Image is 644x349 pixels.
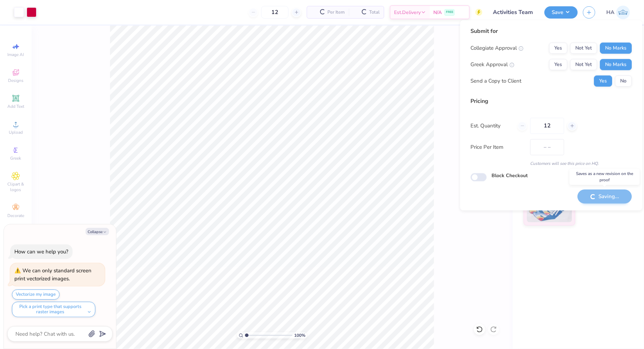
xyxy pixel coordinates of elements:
[294,332,305,338] span: 100 %
[616,6,630,19] img: Harshit Agarwal
[471,44,524,52] div: Collegiate Approval
[544,6,578,19] button: Save
[570,169,640,185] div: Saves as a new revision on the proof
[471,77,522,85] div: Send a Copy to Client
[471,97,632,106] div: Pricing
[261,6,289,19] input: – –
[8,52,24,57] span: Image AI
[471,143,525,151] label: Price Per Item
[11,155,21,161] span: Greek
[9,130,23,135] span: Upload
[4,181,28,193] span: Clipart & logos
[446,10,453,15] span: FREE
[8,78,23,83] span: Designs
[471,61,515,69] div: Greek Approval
[433,9,442,16] span: N/A
[7,213,24,218] span: Decorate
[615,76,632,87] button: No
[471,122,513,130] label: Est. Quantity
[369,9,380,16] span: Total
[471,161,632,167] div: Customers will see this price on HQ.
[549,59,568,70] button: Yes
[600,43,632,54] button: No Marks
[606,8,615,16] span: HA
[600,59,632,70] button: No Marks
[14,248,68,255] div: How can we help you?
[549,43,568,54] button: Yes
[488,5,539,19] input: Untitled Design
[492,172,528,180] label: Block Checkout
[530,118,564,134] input: – –
[471,27,632,36] div: Submit for
[594,76,612,87] button: Yes
[606,6,630,19] a: HA
[86,228,109,235] button: Collapse
[327,9,345,16] span: Per Item
[14,267,91,282] div: We can only standard screen print vectorized images.
[12,289,60,300] button: Vectorize my image
[7,104,24,109] span: Add Text
[394,9,421,16] span: Est. Delivery
[570,59,597,70] button: Not Yet
[570,43,597,54] button: Not Yet
[12,302,95,317] button: Pick a print type that supports raster images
